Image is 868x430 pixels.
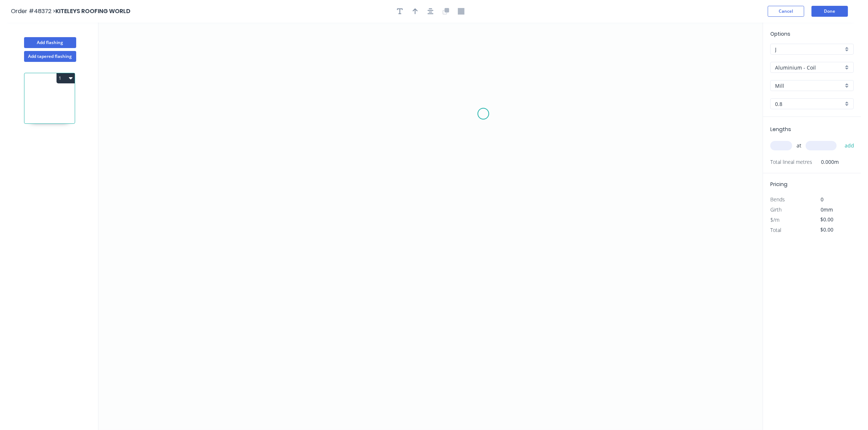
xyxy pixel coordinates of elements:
[770,196,785,203] span: Bends
[775,82,843,90] input: Colour
[55,7,131,15] span: KITELEYS ROOFING WORLD
[775,100,843,108] input: Thickness
[775,46,843,53] input: Price level
[770,157,812,167] span: Total lineal metres
[770,226,781,233] span: Total
[821,196,824,203] span: 0
[770,30,790,38] span: Options
[768,6,804,17] button: Cancel
[841,139,858,152] button: add
[24,37,76,48] button: Add flashing
[775,64,843,71] input: Material
[770,181,787,188] span: Pricing
[797,141,801,151] span: at
[57,73,75,83] button: 1
[98,23,763,430] svg: 0
[24,51,76,62] button: Add tapered flashing
[770,216,779,223] span: $/m
[11,7,55,15] span: Order #48372 >
[811,6,848,17] button: Done
[821,206,833,213] span: 0mm
[770,206,782,213] span: Girth
[770,126,791,133] span: Lengths
[812,157,839,167] span: 0.000m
